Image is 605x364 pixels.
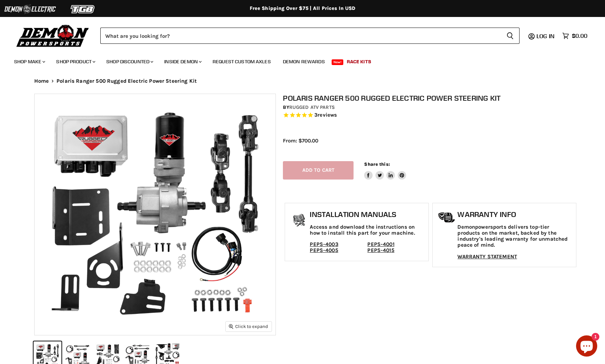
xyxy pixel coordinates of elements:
div: by [283,104,578,111]
a: Shop Discounted [101,54,158,69]
a: Shop Product [51,54,100,69]
div: Free Shipping Over $75 | All Prices In USD [20,5,585,12]
img: install_manual-icon.png [290,212,308,230]
a: Inside Demon [159,54,206,69]
input: Search [100,28,501,44]
button: Search [501,28,520,44]
nav: Breadcrumbs [20,78,585,84]
span: 3 reviews [314,112,337,118]
span: Log in [536,33,554,40]
span: Polaris Ranger 500 Rugged Electric Power Steering Kit [57,78,197,84]
img: warranty-icon.png [438,212,456,223]
h1: Warranty Info [457,210,573,219]
a: PEPS-4005 [310,247,338,253]
button: Click to expand [226,322,272,331]
a: Demon Rewards [278,54,330,69]
a: Request Custom Axles [207,54,276,69]
img: Demon Powersports [14,23,91,48]
ul: Main menu [9,52,586,69]
p: Demonpowersports delivers top-tier products on the market, backed by the industry's leading warra... [457,224,573,248]
span: Share this: [364,162,390,167]
a: Race Kits [342,54,376,69]
img: Demon Electric Logo 2 [4,2,57,16]
span: New! [332,59,344,65]
span: $0.00 [572,33,587,39]
a: PEPS-4003 [310,241,338,247]
a: Rugged ATV Parts [289,104,335,110]
aside: Share this: [364,161,406,180]
a: PEPS-4015 [367,247,394,253]
a: $0.00 [559,31,591,41]
p: Access and download the instructions on how to install this part for your machine. [310,224,425,236]
img: TGB Logo 2 [57,2,109,16]
img: IMAGE [35,94,275,335]
form: Product [100,28,520,44]
a: Home [34,78,49,84]
h1: Installation Manuals [310,210,425,219]
a: WARRANTY STATEMENT [457,253,517,260]
h1: Polaris Ranger 500 Rugged Electric Power Steering Kit [283,94,578,102]
a: PEPS-4001 [367,241,394,247]
span: reviews [318,112,337,118]
inbox-online-store-chat: Shopify online store chat [574,335,599,358]
span: Rated 4.7 out of 5 stars 3 reviews [283,112,578,119]
a: Log in [533,33,559,39]
span: Click to expand [229,324,268,329]
a: Shop Make [9,54,49,69]
span: From: $700.00 [283,137,318,144]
